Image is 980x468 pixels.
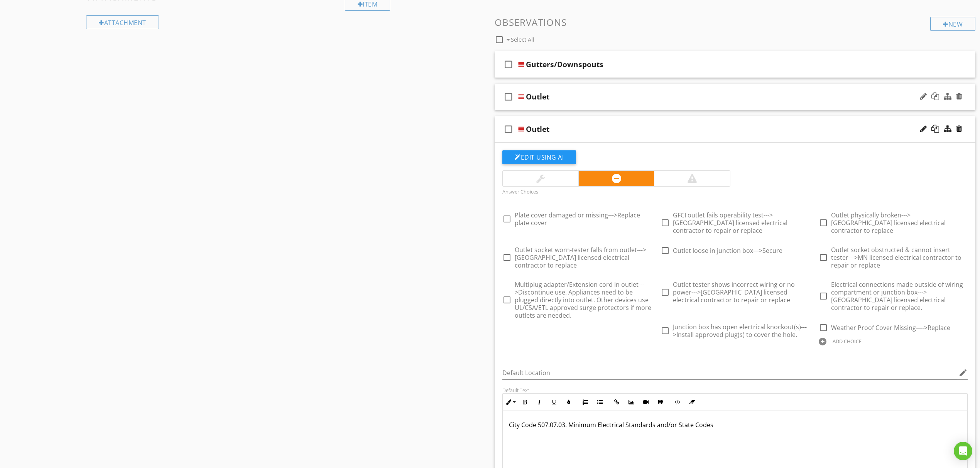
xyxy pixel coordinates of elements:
span: Junction box has open electrical knockout(s)--->Install approved plug(s) to cover the hole. [673,323,807,339]
span: Select All [511,36,534,43]
div: Outlet [526,92,549,101]
input: Default Location [502,367,957,379]
button: Italic (Ctrl+I) [532,395,547,409]
span: Outlet tester shows incorrect wiring or no power--->[GEOGRAPHIC_DATA] licensed electrical contrac... [673,280,795,304]
span: GFCI outlet fails operability test--->[GEOGRAPHIC_DATA] licensed electrical contractor to repair ... [673,211,787,235]
span: Electrical connections made outside of wiring compartment or junction box--->[GEOGRAPHIC_DATA] li... [831,280,963,312]
button: Code View [670,395,684,409]
i: check_box_outline_blank [502,55,515,74]
p: City Code 507.07.03. Minimum Electrical Standards and/or State Codes [509,420,961,429]
div: Default Text [502,387,968,393]
button: Colors [561,395,576,409]
span: Outlet socket worn-tester falls from outlet--->[GEOGRAPHIC_DATA] licensed electrical contractor t... [515,246,646,269]
button: Ordered List [578,395,593,409]
button: Insert Table [653,395,668,409]
button: Inline Style [503,395,517,409]
button: Insert Video [639,395,653,409]
i: check_box_outline_blank [502,88,515,106]
h3: Observations [495,17,975,27]
i: edit [958,368,968,377]
button: Clear Formatting [684,395,699,409]
div: New [930,17,975,31]
button: Edit Using AI [502,150,576,164]
span: Outlet physically broken--->[GEOGRAPHIC_DATA] licensed electrical contractor to replace [831,211,946,235]
span: Outlet loose in junction box--->Secure [673,246,782,255]
button: Unordered List [593,395,607,409]
i: check_box_outline_blank [502,120,515,138]
label: Answer Choices [502,188,538,195]
div: ADD CHOICE [833,338,862,344]
button: Insert Image (Ctrl+P) [624,395,639,409]
span: Plate cover damaged or missing--->Replace plate cover [515,211,640,227]
button: Underline (Ctrl+U) [547,395,561,409]
button: Bold (Ctrl+B) [517,395,532,409]
div: Gutters/Downspouts [526,60,603,69]
button: Insert Link (Ctrl+K) [609,395,624,409]
span: Multiplug adapter/Extension cord in outlet--->Discontinue use. Appliances need to be plugged dire... [515,280,651,320]
div: Outlet [526,125,549,134]
span: Weather Proof Cover Missing—->Replace [831,323,950,332]
span: Outlet socket obstructed & cannot insert tester--->MN licensed electrical contractor to repair or... [831,246,961,269]
div: Attachment [86,15,159,29]
div: Open Intercom Messenger [954,442,972,460]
